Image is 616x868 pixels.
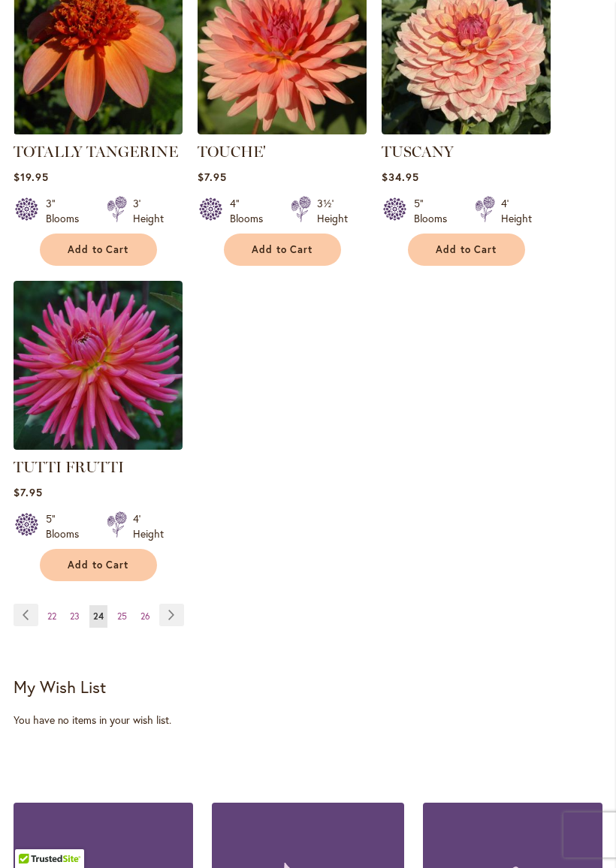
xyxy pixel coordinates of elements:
[40,234,157,266] button: Add to Cart
[224,234,341,266] button: Add to Cart
[414,196,457,226] div: 5" Blooms
[46,511,89,541] div: 5" Blooms
[198,170,227,184] span: $7.95
[436,243,497,256] span: Add to Cart
[382,123,551,137] a: TUSCANY
[68,243,129,256] span: Add to Cart
[14,123,183,137] a: TOTALLY TANGERINE
[198,143,266,161] a: TOUCHE'
[11,815,53,857] iframe: Launch Accessibility Center
[14,676,106,698] strong: My Wish List
[252,243,313,256] span: Add to Cart
[68,559,129,571] span: Add to Cart
[70,610,80,622] span: 23
[133,511,164,541] div: 4' Height
[47,610,56,622] span: 22
[40,549,157,581] button: Add to Cart
[14,439,183,453] a: TUTTI FRUTTI
[113,605,131,628] a: 25
[46,196,89,226] div: 3" Blooms
[14,281,183,450] img: TUTTI FRUTTI
[117,610,127,622] span: 25
[137,605,154,628] a: 26
[133,196,164,226] div: 3' Height
[382,143,454,161] a: TUSCANY
[382,170,419,184] span: $34.95
[230,196,273,226] div: 4" Blooms
[317,196,348,226] div: 3½' Height
[408,234,525,266] button: Add to Cart
[14,458,124,476] a: TUTTI FRUTTI
[501,196,532,226] div: 4' Height
[93,610,104,622] span: 24
[14,713,602,728] div: You have no items in your wish list.
[44,605,60,628] a: 22
[66,605,83,628] a: 23
[140,610,150,622] span: 26
[198,123,367,137] a: TOUCHE'
[14,143,178,161] a: TOTALLY TANGERINE
[14,485,43,499] span: $7.95
[14,170,49,184] span: $19.95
